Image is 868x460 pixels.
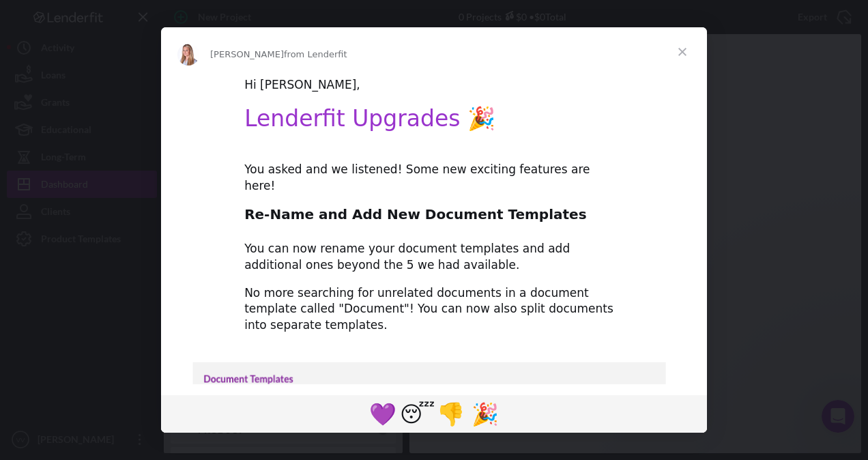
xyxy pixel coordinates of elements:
[400,397,434,430] span: sleeping reaction
[244,162,624,195] div: You asked and we listened! Some new exciting features are here!
[244,77,624,94] div: Hi [PERSON_NAME],
[472,401,499,427] span: 🎉
[369,401,396,427] span: 💜
[400,401,435,427] span: 😴
[177,44,199,66] img: Profile image for Allison
[658,27,707,76] span: Close
[437,401,465,427] span: 👎
[244,105,624,141] h1: Lenderfit Upgrades 🎉
[366,397,400,430] span: purple heart reaction
[468,397,502,430] span: tada reaction
[210,49,284,59] span: [PERSON_NAME]
[244,205,624,231] h2: Re-Name and Add New Document Templates
[284,49,347,59] span: from Lenderfit
[244,285,624,334] div: No more searching for unrelated documents in a document template called "Document"! You can now a...
[244,241,624,274] div: You can now rename your document templates and add additional ones beyond the 5 we had available.
[434,397,468,430] span: 1 reaction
